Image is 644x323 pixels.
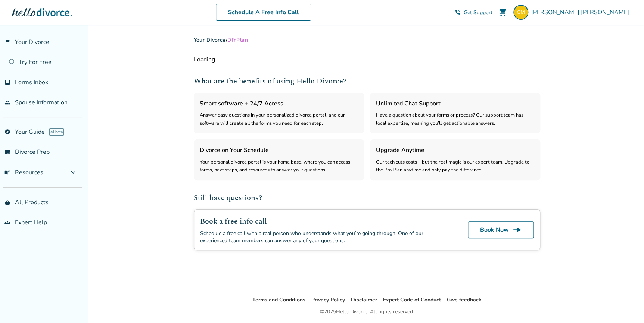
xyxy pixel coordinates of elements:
[69,168,78,177] span: expand_more
[351,295,377,304] li: Disclaimer
[376,99,534,108] h3: Unlimited Chat Support
[376,111,534,127] div: Have a question about your forms or process? Our support team has local expertise, meaning you’ll...
[455,9,461,15] span: phone_in_talk
[227,37,248,44] span: DIY Plan
[383,296,441,303] a: Expert Code of Conduct
[4,170,10,175] span: menu_book
[4,219,10,225] span: groups
[513,225,522,234] span: line_end_arrow
[200,230,450,244] div: Schedule a free call with a real person who understands what you’re going through. One of our exp...
[4,149,10,155] span: list_alt_check
[4,99,10,105] span: people
[513,5,528,20] img: cynthia.montoya@frontrange.edu
[200,216,450,227] h2: Book a free info call
[216,4,311,21] a: Schedule A Free Info Call
[200,158,358,174] div: Your personal divorce portal is your home base, where you can access forms, next steps, and resou...
[194,37,540,44] div: /
[4,199,10,205] span: shopping_basket
[464,9,492,16] span: Get Support
[498,8,507,17] span: shopping_cart
[194,56,540,64] div: Loading...
[447,295,482,304] li: Give feedback
[252,296,305,303] a: Terms and Conditions
[376,158,534,174] div: Our tech cuts costs—but the real magic is our expert team. Upgrade to the Pro Plan anytime and on...
[468,221,534,238] a: Book Nowline_end_arrow
[4,39,10,45] span: flag_2
[4,129,10,135] span: explore
[376,145,534,155] h3: Upgrade Anytime
[200,99,358,108] h3: Smart software + 24/7 Access
[200,145,358,155] h3: Divorce on Your Schedule
[4,79,10,85] span: inbox
[194,76,540,87] h2: What are the benefits of using Hello Divorce?
[4,168,43,177] span: Resources
[194,192,540,203] h2: Still have questions?
[194,37,226,44] a: Your Divorce
[311,296,345,303] a: Privacy Policy
[455,9,492,16] a: phone_in_talkGet Support
[200,111,358,127] div: Answer easy questions in your personalized divorce portal, and our software will create all the f...
[531,8,632,16] span: [PERSON_NAME] [PERSON_NAME]
[49,128,64,136] span: AI beta
[15,78,48,86] span: Forms Inbox
[320,307,414,316] div: © 2025 Hello Divorce. All rights reserved.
